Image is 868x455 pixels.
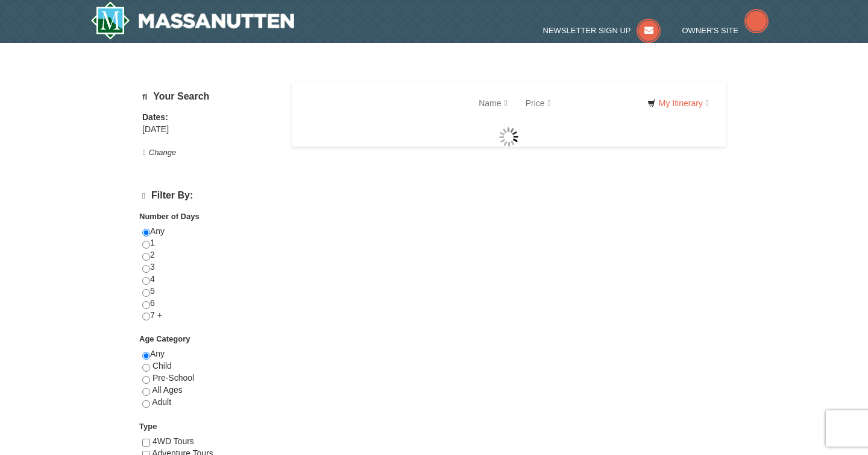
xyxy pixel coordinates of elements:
[640,94,717,112] a: My Itinerary
[90,1,294,40] a: Massanutten Resort
[142,124,277,136] div: [DATE]
[153,436,194,446] span: 4WD Tours
[152,385,183,395] span: All Ages
[139,212,200,221] strong: Number of Days
[543,26,661,35] a: Newsletter Sign Up
[682,26,769,35] a: Owner's Site
[153,361,172,371] span: Child
[543,26,631,35] span: Newsletter Sign Up
[142,348,277,420] div: Any
[152,397,171,407] span: Adult
[142,146,177,159] button: Change
[142,226,277,334] div: Any 1 2 3 4 5 6 7 +
[142,91,277,103] h5: Your Search
[517,91,560,115] a: Price
[499,127,518,147] img: wait gif
[142,190,277,202] h4: Filter By:
[682,26,739,35] span: Owner's Site
[90,1,294,40] img: Massanutten Resort Logo
[139,422,157,431] strong: Type
[470,91,516,115] a: Name
[142,112,168,122] strong: Dates:
[139,334,190,343] strong: Age Category
[153,373,194,383] span: Pre-School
